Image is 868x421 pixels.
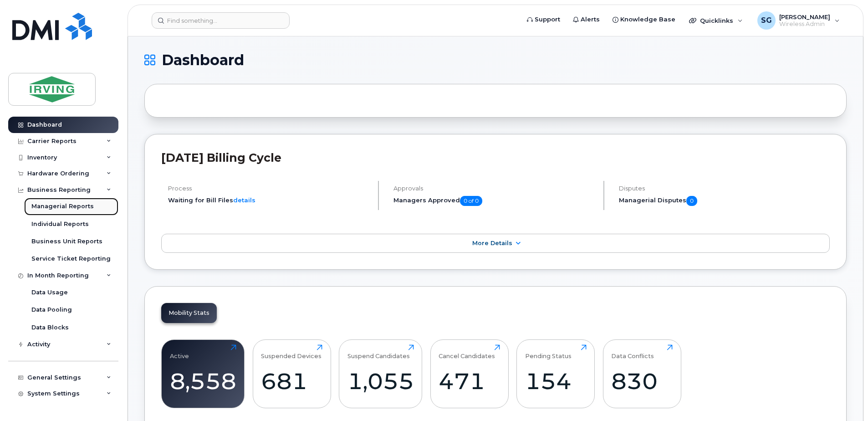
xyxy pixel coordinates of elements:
[161,151,830,164] h2: [DATE] Billing Cycle
[233,196,255,204] a: details
[611,344,654,359] div: Data Conflicts
[525,368,587,395] div: 154
[168,185,370,192] h4: Process
[611,344,673,403] a: Data Conflicts830
[686,196,697,206] span: 0
[170,368,236,395] div: 8,558
[347,344,414,403] a: Suspend Candidates1,055
[393,185,596,192] h4: Approvals
[170,344,189,359] div: Active
[472,240,512,246] span: More Details
[162,53,244,67] span: Dashboard
[347,344,410,359] div: Suspend Candidates
[170,344,236,403] a: Active8,558
[525,344,572,359] div: Pending Status
[261,344,322,403] a: Suspended Devices681
[393,196,596,206] h5: Managers Approved
[439,344,500,403] a: Cancel Candidates471
[168,196,370,205] li: Waiting for Bill Files
[261,344,322,359] div: Suspended Devices
[439,344,495,359] div: Cancel Candidates
[619,185,830,192] h4: Disputes
[261,368,322,395] div: 681
[619,196,830,206] h5: Managerial Disputes
[460,196,482,206] span: 0 of 0
[525,344,587,403] a: Pending Status154
[611,368,673,395] div: 830
[347,368,414,395] div: 1,055
[439,368,500,395] div: 471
